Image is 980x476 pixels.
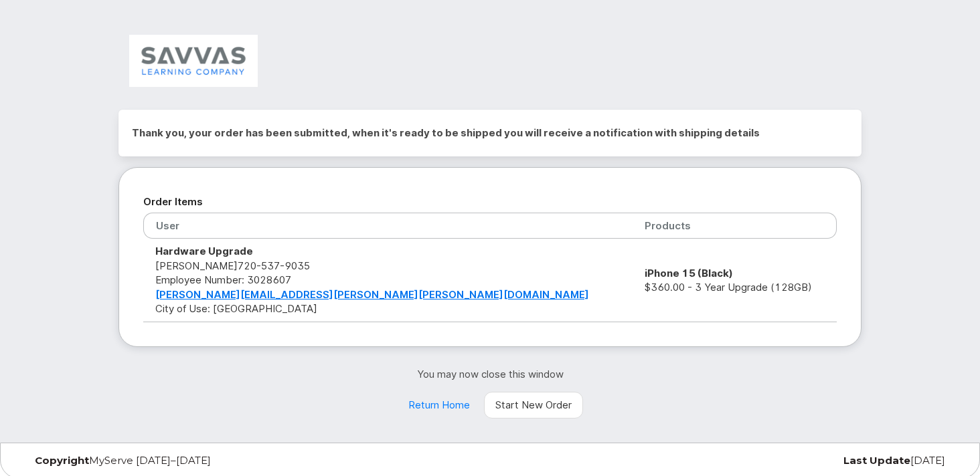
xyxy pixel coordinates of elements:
h2: Order Items [143,192,837,212]
p: You may now close this window [118,367,862,381]
strong: iPhone 15 (Black) [645,267,733,279]
a: Return Home [397,392,481,419]
div: MyServe [DATE]–[DATE] [25,455,335,466]
strong: Copyright [35,454,89,467]
th: Products [633,213,837,239]
span: 537 [256,259,280,272]
td: $360.00 - 3 Year Upgrade (128GB) [633,239,837,322]
td: [PERSON_NAME] City of Use: [GEOGRAPHIC_DATA] [143,239,633,322]
img: Savvas Learning Company LLC [129,35,258,87]
strong: Hardware Upgrade [155,245,253,257]
th: User [143,213,633,239]
span: 720 [238,259,310,272]
a: Start New Order [484,392,583,419]
span: Employee Number: 3028607 [155,273,291,286]
strong: Last Update [843,454,910,467]
a: [PERSON_NAME][EMAIL_ADDRESS][PERSON_NAME][PERSON_NAME][DOMAIN_NAME] [155,288,589,301]
span: 9035 [280,259,310,272]
h2: Thank you, your order has been submitted, when it's ready to be shipped you will receive a notifi... [132,123,848,143]
div: [DATE] [645,455,955,466]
